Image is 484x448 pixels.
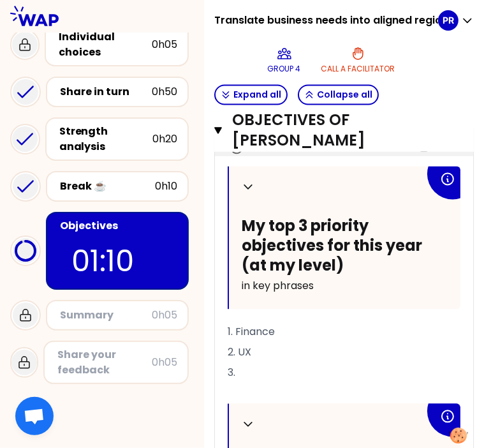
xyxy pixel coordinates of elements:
button: Group 4 [263,41,306,79]
div: 0h05 [152,37,177,52]
h3: Objectives of [PERSON_NAME] [232,110,430,151]
span: 2. UX [228,345,251,360]
span: 1. Finance [228,325,275,340]
div: Objectives [60,218,177,234]
button: Objectives of [PERSON_NAME] [214,110,474,151]
button: Collapse all [298,85,379,105]
div: Individual choices [59,29,152,60]
button: Expand all [214,85,288,105]
div: 0h10 [155,179,177,194]
span: in key phrases [242,279,314,294]
button: Call a facilitator [316,41,400,79]
span: 3. [228,366,235,380]
div: Share in turn [60,84,152,100]
div: Share your feedback [57,347,152,378]
div: 0h05 [152,355,177,370]
div: 0h20 [152,131,177,147]
p: Call a facilitator [321,64,395,74]
div: 0h50 [152,84,177,100]
div: Strength analysis [59,124,152,154]
div: 0h05 [152,308,177,323]
div: Summary [60,308,152,323]
p: 01:10 [71,239,163,283]
div: Break ☕️ [60,179,155,194]
button: PR [438,10,474,31]
div: Open chat [15,397,54,435]
p: Group 4 [268,64,301,74]
p: PR [443,14,454,27]
span: My top 3 priority objectives for this year (at my level) [242,216,425,276]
